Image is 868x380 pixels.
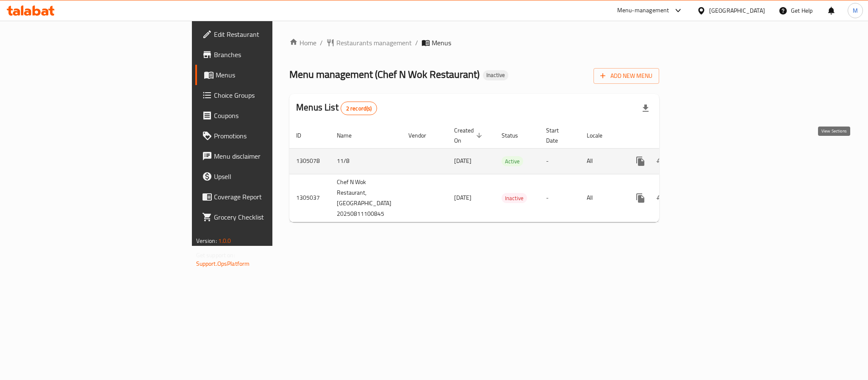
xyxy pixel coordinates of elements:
span: Grocery Checklist [214,212,330,222]
td: All [580,174,624,222]
span: Inactive [502,193,527,203]
span: Coupons [214,110,330,121]
div: Total records count [341,102,377,115]
li: / [415,38,418,48]
div: Inactive [502,193,527,203]
button: Change Status [651,151,671,171]
table: enhanced table [289,123,718,222]
div: Menu-management [617,6,669,16]
span: 1.0.0 [218,235,231,246]
span: Menus [432,38,451,48]
span: Add New Menu [600,71,652,81]
div: Export file [635,98,656,118]
td: 11/8 [330,148,402,174]
span: 2 record(s) [341,105,377,113]
a: Promotions [195,126,337,146]
span: Menu management ( Chef N Wok Restaurant ) [289,65,480,84]
span: M [853,6,858,15]
span: [DATE] [454,155,471,166]
span: Status [502,130,529,140]
span: Created On [454,125,485,146]
td: Chef N Wok Restaurant,[GEOGRAPHIC_DATA] 20250811100845 [330,174,402,222]
span: Promotions [214,131,330,141]
span: ID [296,130,312,140]
a: Edit Restaurant [195,24,337,44]
span: Get support on: [196,250,235,261]
span: [DATE] [454,192,471,203]
span: Edit Restaurant [214,29,330,39]
span: Name [337,130,363,140]
span: Locale [587,130,613,140]
a: Restaurants management [326,38,412,48]
a: Menu disclaimer [195,146,337,166]
button: more [630,151,651,171]
button: Add New Menu [593,68,659,84]
a: Branches [195,44,337,65]
span: Upsell [214,171,330,182]
a: Menus [195,65,337,85]
nav: breadcrumb [289,38,659,48]
td: - [539,148,580,174]
span: Branches [214,50,330,60]
span: Coverage Report [214,192,330,202]
a: Support.OpsPlatform [196,258,250,269]
span: Vendor [408,130,437,140]
a: Grocery Checklist [195,207,337,227]
th: Actions [624,123,718,149]
span: Restaurants management [336,38,412,48]
div: Inactive [483,70,508,80]
td: - [539,174,580,222]
td: All [580,148,624,174]
span: Inactive [483,72,508,79]
span: Menus [216,70,330,80]
button: more [630,188,651,208]
a: Upsell [195,166,337,187]
span: Active [502,157,523,166]
span: Choice Groups [214,90,330,100]
a: Coverage Report [195,187,337,207]
span: Start Date [546,125,570,146]
a: Coupons [195,105,337,126]
div: [GEOGRAPHIC_DATA] [709,6,765,15]
span: Menu disclaimer [214,151,330,161]
h2: Menus List [296,101,377,115]
a: Choice Groups [195,85,337,105]
span: Version: [196,235,217,246]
